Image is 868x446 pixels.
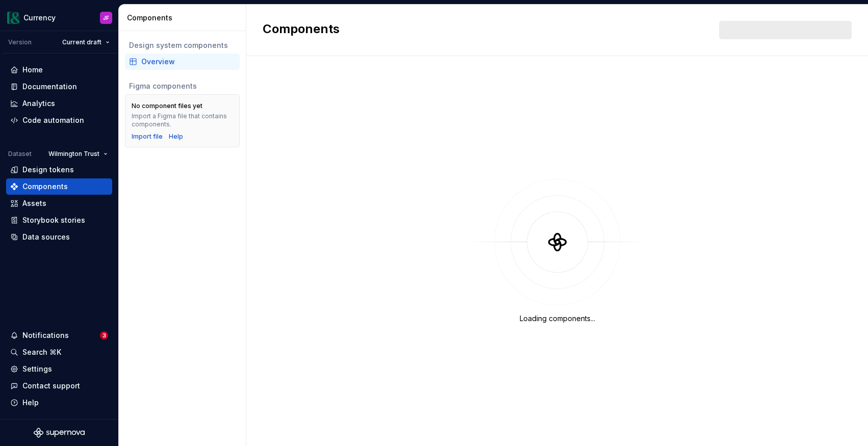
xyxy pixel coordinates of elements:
a: Data sources [6,229,112,245]
div: Loading components... [520,313,595,324]
button: CurrencyJF [2,7,116,29]
h2: Components [263,21,340,39]
button: Import file [132,133,163,141]
a: Storybook stories [6,212,112,228]
div: Documentation [22,82,77,92]
button: Wilmington Trust [44,147,112,161]
a: Home [6,62,112,78]
button: Search ⌘K [6,344,112,360]
div: Design system components [129,40,236,50]
svg: Supernova Logo [34,428,85,438]
div: Storybook stories [22,215,85,225]
div: Help [22,398,39,408]
div: Overview [141,57,236,67]
div: Contact support [22,381,80,391]
a: Overview [125,54,240,70]
div: Search ⌘K [22,347,61,357]
span: Wilmington Trust [48,150,99,158]
a: Analytics [6,95,112,112]
div: Data sources [22,232,70,242]
button: Help [6,395,112,411]
span: Current draft [62,38,101,46]
a: Code automation [6,112,112,128]
img: 77b064d8-59cc-4dbd-8929-60c45737814c.png [7,12,19,24]
a: Assets [6,195,112,212]
button: Contact support [6,378,112,394]
div: Currency [23,13,56,23]
div: Design tokens [22,165,74,175]
a: Documentation [6,78,112,95]
div: JF [103,14,109,22]
a: Components [6,178,112,195]
div: Code automation [22,115,84,125]
a: Settings [6,361,112,377]
button: Current draft [58,35,114,49]
span: 3 [100,331,108,339]
div: Dataset [8,150,32,158]
div: No component files yet [132,102,202,110]
div: Version [8,38,32,46]
div: Import a Figma file that contains components. [132,112,233,128]
a: Design tokens [6,162,112,178]
a: Help [169,133,183,141]
div: Notifications [22,330,69,340]
div: Figma components [129,81,236,91]
div: Settings [22,364,52,374]
button: Notifications3 [6,327,112,344]
div: Components [22,181,68,192]
div: Analytics [22,98,55,109]
div: Home [22,65,43,75]
div: Components [127,13,242,23]
div: Assets [22,198,46,208]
